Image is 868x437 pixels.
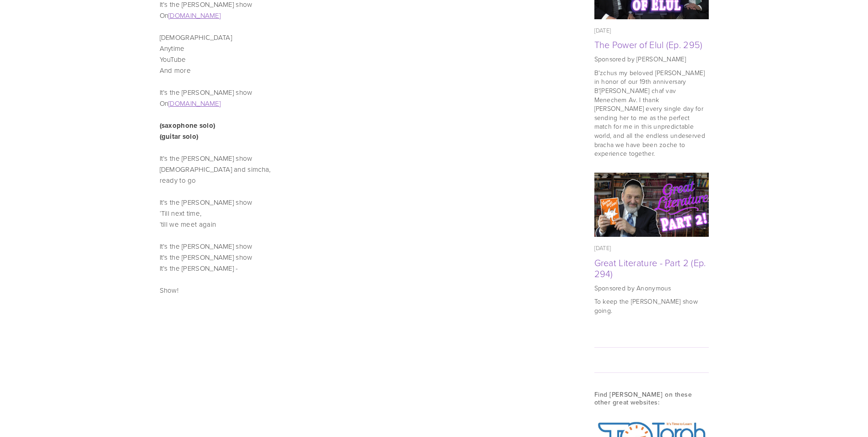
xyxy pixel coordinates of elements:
[160,241,571,274] p: It’s the [PERSON_NAME] show It’s the [PERSON_NAME] show It’s the [PERSON_NAME] -
[594,391,709,406] h3: Find [PERSON_NAME] on these other great websites:
[168,11,221,20] a: [DOMAIN_NAME]
[160,197,571,230] p: It’s the [PERSON_NAME] show ‘Till next time, ‘till we meet again
[594,68,709,158] p: B'zchus my beloved [PERSON_NAME] in honor of our 19th anniversary B'[PERSON_NAME] chaf vav Menech...
[594,297,709,315] p: To keep the [PERSON_NAME] show going.
[168,98,221,108] a: [DOMAIN_NAME]
[594,256,706,280] a: Great Literature - Part 2 (Ep. 294)
[594,173,709,237] img: Great Literature - Part 2 (Ep. 294)
[160,120,216,142] strong: (saxophone solo) (guitar solo)
[160,87,571,109] p: It’s the [PERSON_NAME] show On
[594,38,703,51] a: The Power of Elul (Ep. 295)
[594,55,709,64] p: Sponsored by [PERSON_NAME]
[594,284,709,293] p: Sponsored by Anonymous
[160,153,571,186] p: It’s the [PERSON_NAME] show [DEMOGRAPHIC_DATA] and simcha, ready to go
[594,26,611,34] time: [DATE]
[160,285,571,296] p: Show!
[594,244,611,252] time: [DATE]
[594,173,709,237] a: Great Literature - Part 2 (Ep. 294)
[160,32,571,76] p: [DEMOGRAPHIC_DATA] Anytime YouTube And more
